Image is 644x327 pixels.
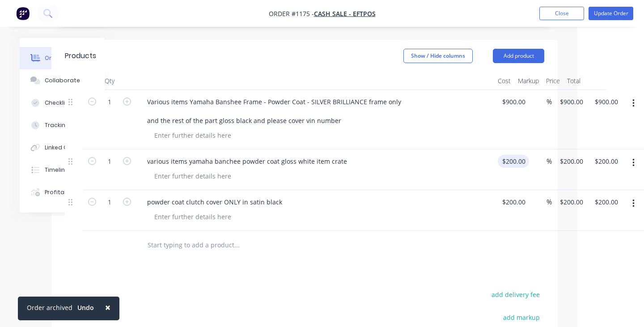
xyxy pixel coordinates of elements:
button: Tracking [20,114,105,136]
div: Checklists 0/0 [45,99,84,107]
button: Close [96,297,119,318]
div: Profitability [45,188,78,196]
div: Cost [494,72,514,90]
div: Order details [45,54,83,62]
span: Order #1175 - [269,9,314,18]
div: Products [65,51,96,61]
div: Order archived [27,303,72,312]
button: Profitability [20,181,105,204]
button: Timeline [20,159,105,181]
button: Undo [72,301,99,314]
div: Price [542,72,563,90]
button: add delivery fee [487,289,544,301]
a: Cash Sale - EFTPOS [314,9,376,18]
button: Update Order [589,7,633,20]
button: add markup [498,311,544,323]
div: powder coat clutch cover ONLY in satin black [140,195,289,208]
button: Order details [20,47,105,69]
span: × [105,301,110,314]
div: various items yamaha banchee powder coat gloss white item crate [140,155,354,168]
div: Collaborate [45,76,80,85]
div: Timeline [45,166,68,174]
button: Show / Hide columns [403,49,473,63]
div: Linked Orders [45,144,83,152]
div: Tracking [45,121,69,129]
button: Add product [493,49,544,63]
span: % [547,97,552,107]
button: Checklists 0/0 [20,92,105,114]
span: % [547,197,552,207]
span: % [547,156,552,166]
button: Linked Orders [20,136,105,159]
input: Start typing to add a product... [147,236,326,254]
div: Total [563,72,584,90]
button: Close [539,7,584,20]
div: Various items Yamaha Banshee Frame - Powder Coat - SILVER BRILLIANCE frame only and the rest of t... [140,95,410,127]
img: Factory [16,7,30,20]
button: Collaborate [20,69,105,92]
div: Markup [514,72,542,90]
